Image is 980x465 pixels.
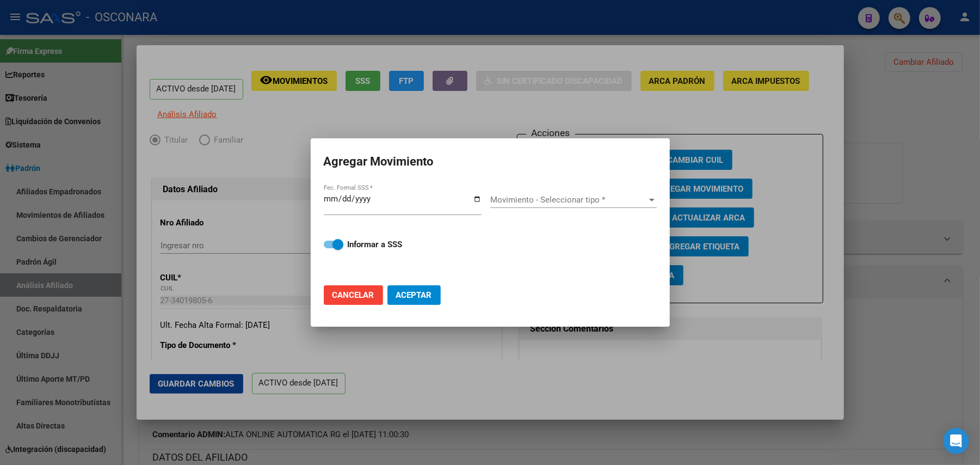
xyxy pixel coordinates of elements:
[490,195,647,205] span: Movimiento - Seleccionar tipo *
[324,285,383,305] button: Cancelar
[332,290,374,300] span: Cancelar
[387,285,441,305] button: Aceptar
[943,428,969,454] div: Open Intercom Messenger
[324,151,657,172] h2: Agregar Movimiento
[348,240,403,249] strong: Informar a SSS
[396,290,432,300] span: Aceptar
